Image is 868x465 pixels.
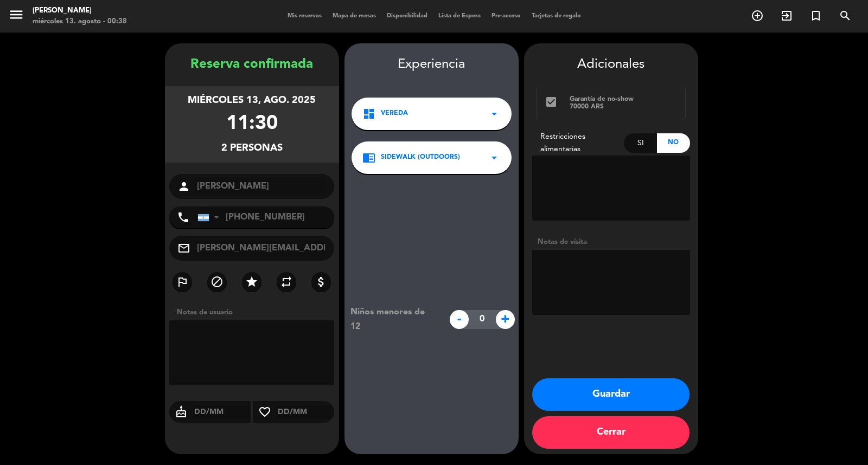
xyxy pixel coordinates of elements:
[193,405,251,419] input: DD/MM
[327,13,381,19] span: Mapa de mesas
[8,7,24,27] button: menu
[526,13,586,19] span: Tarjetas de regalo
[532,416,690,449] button: Cerrar
[362,107,375,120] i: dashboard
[362,151,375,164] i: chrome_reader_mode
[570,103,678,111] div: 70000 ARS
[280,275,293,288] i: repeat
[245,275,258,288] i: star
[809,9,822,22] i: turned_in_not
[198,207,223,228] div: Argentina: +54
[532,378,690,411] button: Guardar
[177,211,190,224] i: phone
[381,13,433,19] span: Disponibilidad
[33,16,127,27] div: miércoles 13. agosto - 00:38
[253,405,277,418] i: favorite_border
[165,54,339,75] div: Reserva confirmada
[488,107,501,120] i: arrow_drop_down
[488,151,501,164] i: arrow_drop_down
[277,405,335,419] input: DD/MM
[839,9,852,22] i: search
[570,95,678,103] div: Garantía de no-show
[780,9,793,22] i: exit_to_app
[532,131,624,156] div: Restricciones alimentarias
[315,275,328,288] i: attach_money
[532,236,690,248] div: Notas de visita
[210,275,224,288] i: block
[221,140,283,156] div: 2 personas
[33,5,127,16] div: [PERSON_NAME]
[226,108,278,140] div: 11:30
[450,310,469,329] span: -
[624,133,657,153] div: Si
[177,242,190,255] i: mail_outline
[381,152,460,163] span: Sidewalk (OUTDOORS)
[169,405,193,418] i: cake
[751,9,764,22] i: add_circle_outline
[532,54,690,75] div: Adicionales
[486,13,526,19] span: Pre-acceso
[8,7,24,23] i: menu
[171,307,339,318] div: Notas de usuario
[177,180,190,193] i: person
[344,54,519,75] div: Experiencia
[176,275,189,288] i: outlined_flag
[381,108,408,119] span: Vereda
[342,305,444,333] div: Niños menores de 12
[496,310,515,329] span: +
[282,13,327,19] span: Mis reservas
[545,95,558,108] i: check_box
[188,93,316,108] div: miércoles 13, ago. 2025
[657,133,690,153] div: No
[433,13,486,19] span: Lista de Espera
